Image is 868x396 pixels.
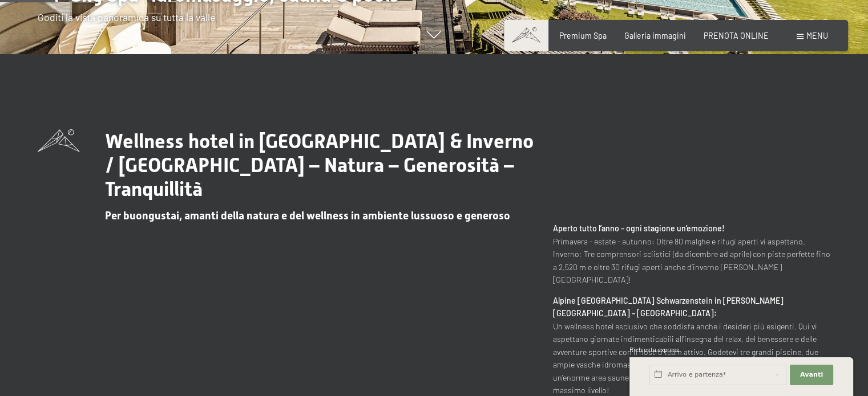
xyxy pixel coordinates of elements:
[553,222,830,287] p: Primavera - estate - autunno: Oltre 80 malghe e rifugi aperti vi aspettano. Inverno: Tre comprens...
[755,19,761,25] div: Carousel Page 3
[741,19,747,25] div: Carousel Page 2
[724,19,827,25] div: Carousel Pagination
[790,365,833,385] button: Avanti
[105,209,510,222] span: Per buongustai, amanti della natura e del wellness in ambiente lussuoso e generoso
[105,129,534,201] span: Wellness hotel in [GEOGRAPHIC_DATA] & Inverno / [GEOGRAPHIC_DATA] – Natura – Generosità – Tranqui...
[782,19,788,25] div: Carousel Page 5
[796,19,801,25] div: Carousel Page 6
[629,346,680,353] span: Richiesta express
[624,31,686,40] a: Galleria immagini
[553,223,725,233] strong: Aperto tutto l’anno – ogni stagione un’emozione!
[728,19,733,25] div: Carousel Page 1 (Current Slide)
[553,296,784,319] strong: Alpine [GEOGRAPHIC_DATA] Schwarzenstein in [PERSON_NAME][GEOGRAPHIC_DATA] – [GEOGRAPHIC_DATA]:
[559,31,607,40] a: Premium Spa
[800,370,823,379] span: Avanti
[768,19,774,25] div: Carousel Page 4
[806,31,828,40] span: Menu
[704,31,769,40] a: PRENOTA ONLINE
[809,19,814,25] div: Carousel Page 7
[822,19,828,25] div: Carousel Page 8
